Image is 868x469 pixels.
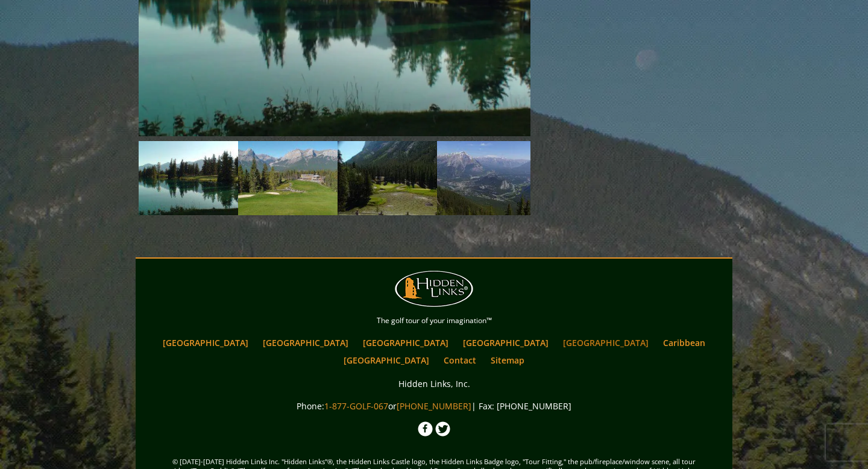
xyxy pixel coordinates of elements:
[324,400,388,412] a: 1-877-GOLF-067
[338,351,435,369] a: [GEOGRAPHIC_DATA]
[157,334,254,351] a: [GEOGRAPHIC_DATA]
[418,421,433,436] img: Facebook
[257,334,354,351] a: [GEOGRAPHIC_DATA]
[397,400,471,412] a: [PHONE_NUMBER]
[485,351,530,369] a: Sitemap
[357,334,454,351] a: [GEOGRAPHIC_DATA]
[557,334,655,351] a: [GEOGRAPHIC_DATA]
[657,334,711,351] a: Caribbean
[457,334,555,351] a: [GEOGRAPHIC_DATA]
[139,376,729,391] p: Hidden Links, Inc.
[438,351,482,369] a: Contact
[139,398,729,414] p: Phone: or | Fax: [PHONE_NUMBER]
[139,314,729,327] p: The golf tour of your imagination™
[435,421,450,436] img: Twitter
